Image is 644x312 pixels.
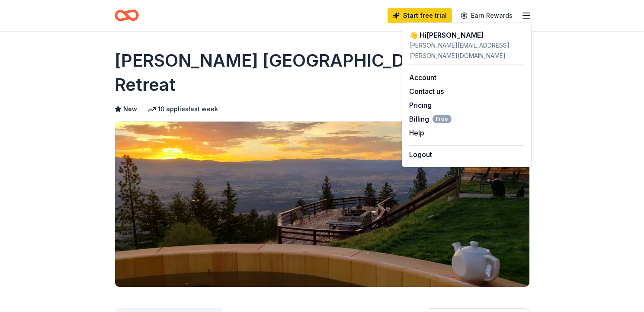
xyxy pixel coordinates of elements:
[115,122,529,287] img: Image for Downing Mountain Lodge and Retreat
[115,5,139,26] a: Home
[409,114,452,124] span: Billing
[409,128,424,138] button: Help
[409,73,436,82] a: Account
[409,30,524,40] div: 👋 Hi [PERSON_NAME]
[409,86,444,96] button: Contact us
[409,101,432,109] a: Pricing
[147,104,218,114] div: 10 applies last week
[433,115,452,123] span: Free
[409,114,452,124] button: BillingFree
[409,149,432,160] button: Logout
[388,8,452,23] a: Start free trial
[123,104,137,114] span: New
[409,40,524,61] div: [PERSON_NAME][EMAIL_ADDRESS][PERSON_NAME][DOMAIN_NAME]
[115,48,530,97] h1: [PERSON_NAME] [GEOGRAPHIC_DATA] and Retreat
[455,8,518,23] a: Earn Rewards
